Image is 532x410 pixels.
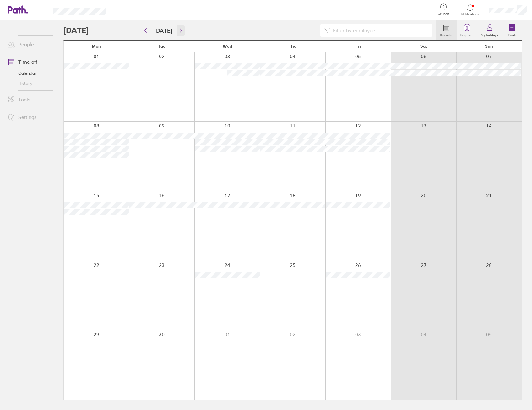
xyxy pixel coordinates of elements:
a: People [3,38,53,51]
label: My holidays [477,31,502,37]
a: Calendar [3,68,53,78]
a: Settings [3,111,53,123]
a: Calendar [436,20,457,40]
span: Tue [158,44,166,49]
span: Fri [355,44,361,49]
input: Filter by employee [330,24,428,36]
span: Sun [485,44,493,49]
span: Notifications [460,13,480,16]
span: Wed [223,44,232,49]
span: 0 [457,25,477,30]
label: Calendar [436,31,457,37]
label: Book [505,31,519,37]
a: Time off [3,56,53,68]
a: Tools [3,93,53,106]
a: Book [502,20,522,40]
a: 0Requests [457,20,477,40]
span: Mon [92,44,101,49]
span: Get help [433,12,454,16]
span: Sat [420,44,427,49]
a: Notifications [460,3,480,16]
a: My holidays [477,20,502,40]
label: Requests [457,31,477,37]
button: [DATE] [149,25,177,36]
span: Thu [289,44,296,49]
a: History [3,78,53,88]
